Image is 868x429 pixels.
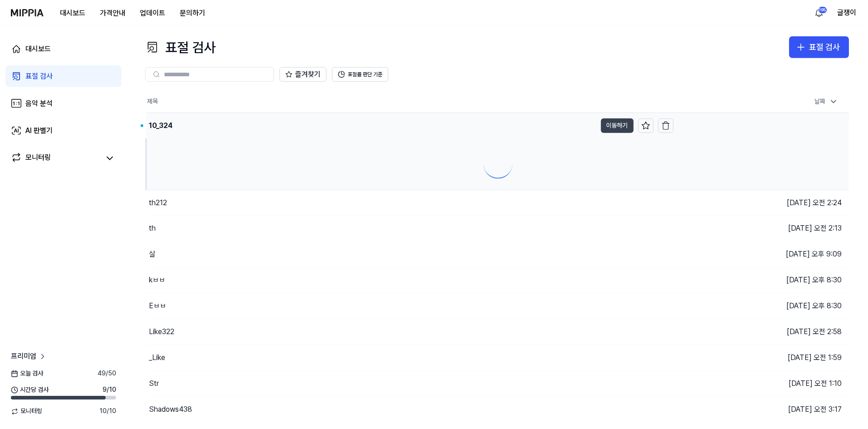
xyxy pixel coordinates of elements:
[838,7,857,18] button: 글쟁이
[810,41,841,54] div: 표절 검사
[11,351,36,362] span: 프리미엄
[674,371,850,397] td: [DATE] 오전 1:10
[332,67,389,82] button: 표절률 판단 기준
[25,71,53,82] div: 표절 검사
[149,379,159,390] div: Str
[11,9,44,16] img: logo
[5,120,122,142] a: AI 판별기
[814,7,825,18] img: 알림
[25,152,51,165] div: 모니터링
[103,386,116,395] span: 9 / 10
[674,242,850,267] td: [DATE] 오후 9:09
[812,94,843,109] div: 날짜
[25,44,51,54] div: 대시보드
[146,91,674,113] th: 제목
[813,5,827,20] button: 알림195
[674,293,850,319] td: [DATE] 오후 8:30
[5,38,122,60] a: 대시보드
[149,249,155,260] div: 살
[149,275,165,286] div: kㅂㅂ
[25,125,53,136] div: AI 판별기
[173,4,212,22] button: 문의하기
[145,36,216,58] div: 표절 검사
[98,370,116,379] span: 49 / 50
[93,4,133,22] button: 가격안내
[11,351,47,362] a: 프리미엄
[149,327,174,338] div: Like322
[99,407,116,416] span: 10 / 10
[53,4,93,22] button: 대시보드
[674,267,850,293] td: [DATE] 오후 8:30
[133,0,173,25] a: 업데이트
[149,404,192,415] div: Shadows438
[11,370,43,379] span: 오늘 검사
[819,6,828,14] div: 195
[11,407,42,416] span: 모니터링
[5,93,122,114] a: 음악 분석
[149,197,167,208] div: th212
[280,67,327,82] button: 즐겨찾기
[149,120,173,131] div: 10_324
[25,98,53,109] div: 음악 분석
[5,65,122,87] a: 표절 검사
[11,386,49,395] span: 시간당 검사
[674,345,850,371] td: [DATE] 오전 1:59
[674,113,850,138] td: [DATE] 오전 3:32
[674,216,850,242] td: [DATE] 오전 2:13
[602,118,634,133] button: 이동하기
[149,301,166,312] div: Eㅂㅂ
[133,4,173,22] button: 업데이트
[149,223,156,234] div: th
[11,152,100,165] a: 모니터링
[149,353,165,364] div: _Like
[674,397,850,423] td: [DATE] 오전 3:17
[674,190,850,216] td: [DATE] 오전 2:24
[674,319,850,345] td: [DATE] 오전 2:58
[790,36,850,58] button: 표절 검사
